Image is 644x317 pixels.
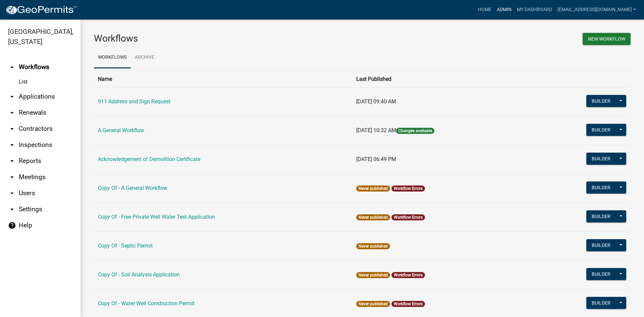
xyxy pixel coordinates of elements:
i: arrow_drop_down [8,109,16,117]
i: arrow_drop_up [8,63,16,71]
a: [EMAIL_ADDRESS][DOMAIN_NAME] [555,3,639,16]
span: Never published [356,186,390,192]
i: arrow_drop_down [8,125,16,133]
span: Never published [356,301,390,307]
span: Never published [356,272,390,278]
i: help [8,221,16,229]
a: A General Workflow [98,127,144,134]
a: Acknowledgement of Demolition Certificate [98,156,200,162]
button: Builder [586,239,616,251]
i: arrow_drop_down [8,141,16,149]
a: Workflow Errors [394,186,423,191]
i: arrow_drop_down [8,157,16,165]
i: arrow_drop_down [8,173,16,181]
span: [DATE] 10:32 AM [356,127,396,134]
button: New Workflow [583,33,631,45]
a: Archive [131,47,158,68]
a: Home [475,3,494,16]
a: Copy Of - A General Workflow [98,185,167,191]
a: Copy Of - Water Well Construction Permit [98,300,195,307]
button: Builder [586,124,616,136]
a: Workflow Errors [394,273,423,277]
button: Builder [586,95,616,107]
a: Copy Of - Septic Permit [98,243,153,249]
i: arrow_drop_down [8,205,16,213]
a: Admin [494,3,514,16]
a: My Dashboard [514,3,555,16]
span: Never published [356,214,390,220]
button: Builder [586,268,616,280]
span: Never published [356,243,390,249]
button: Builder [586,210,616,222]
button: Builder [586,181,616,194]
button: Builder [586,153,616,165]
th: Name [94,71,352,87]
span: [DATE] 06:49 PM [356,156,396,162]
a: Workflows [94,47,131,68]
i: arrow_drop_down [8,189,16,197]
h3: Workflows [94,33,357,44]
a: Copy Of - Soil Analysis Application [98,271,180,278]
a: 911 Address and Sign Request [98,98,170,105]
span: [DATE] 09:40 AM [356,98,396,105]
i: arrow_drop_down [8,93,16,101]
th: Last Published [352,71,530,87]
button: Builder [586,297,616,309]
span: Changes available [396,128,434,134]
a: Copy Of - Free Private Well Water Test Application [98,214,215,220]
a: Workflow Errors [394,215,423,220]
a: Workflow Errors [394,302,423,306]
